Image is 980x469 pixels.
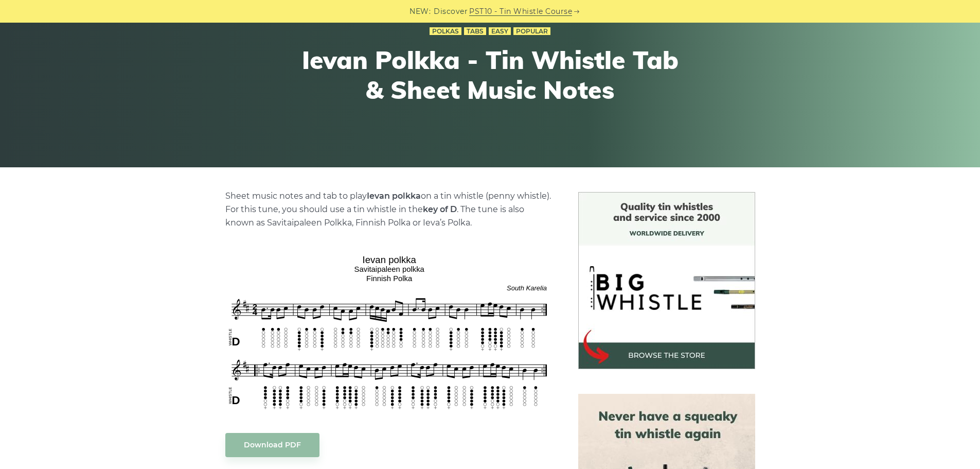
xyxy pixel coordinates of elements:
[423,204,457,214] strong: key of D
[367,191,421,201] strong: Ievan polkka
[225,433,319,457] a: Download PDF
[513,27,550,36] a: Popular
[464,27,486,36] a: Tabs
[469,6,572,18] a: PST10 - Tin Whistle Course
[225,251,554,412] img: Ievan polkka Tin Whistle Tabs & Sheet Music
[430,27,461,36] a: Polkas
[225,189,554,230] p: Sheet music notes and tab to play on a tin whistle (penny whistle). For this tune, you should use...
[434,6,468,18] span: Discover
[409,6,431,18] span: NEW:
[301,45,680,105] h1: Ievan Polkka - Tin Whistle Tab & Sheet Music Notes
[489,27,511,36] a: Easy
[578,192,755,369] img: BigWhistle Tin Whistle Store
